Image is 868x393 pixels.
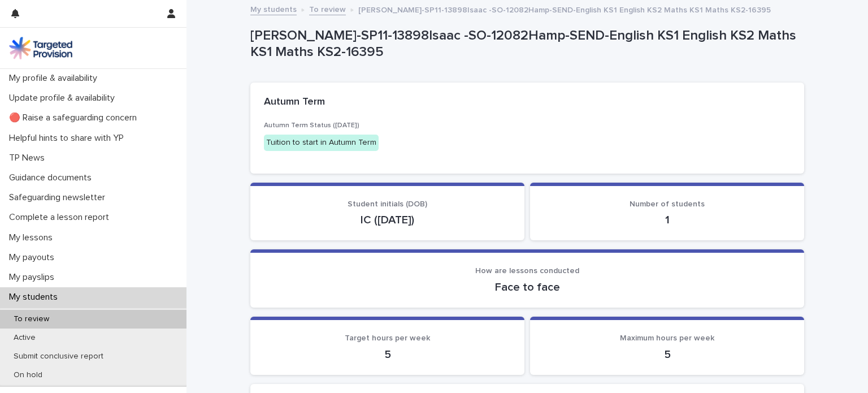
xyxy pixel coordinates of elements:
[5,232,62,243] p: My lessons
[5,333,45,343] p: Active
[358,3,771,15] p: [PERSON_NAME]-SP11-13898Isaac -SO-12082Hamp-SEND-English KS1 English KS2 Maths KS1 Maths KS2-16395
[264,348,511,361] p: 5
[264,280,791,294] p: Face to face
[544,213,791,227] p: 1
[630,200,705,208] span: Number of students
[544,348,791,361] p: 5
[475,267,579,275] span: How are lessons conducted
[5,370,51,380] p: On hold
[264,96,325,109] h2: Autumn Term
[250,28,800,61] p: [PERSON_NAME]-SP11-13898Isaac -SO-12082Hamp-SEND-English KS1 English KS2 Maths KS1 Maths KS2-16395
[5,314,58,324] p: To review
[5,133,133,144] p: Helpful hints to share with YP
[348,200,427,208] span: Student initials (DOB)
[264,213,511,227] p: IC ([DATE])
[345,334,430,342] span: Target hours per week
[5,153,54,163] p: TP News
[5,212,118,223] p: Complete a lesson report
[5,252,63,263] p: My payouts
[5,272,63,283] p: My payslips
[5,73,106,84] p: My profile & availability
[309,2,346,15] a: To review
[5,113,146,123] p: 🔴 Raise a safeguarding concern
[5,192,114,203] p: Safeguarding newsletter
[264,135,379,151] div: Tuition to start in Autumn Term
[9,37,72,59] img: M5nRWzHhSzIhMunXDL62
[5,93,124,103] p: Update profile & availability
[5,172,101,183] p: Guidance documents
[250,2,297,15] a: My students
[5,292,67,303] p: My students
[264,122,359,129] span: Autumn Term Status ([DATE])
[5,352,112,361] p: Submit conclusive report
[620,334,714,342] span: Maximum hours per week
